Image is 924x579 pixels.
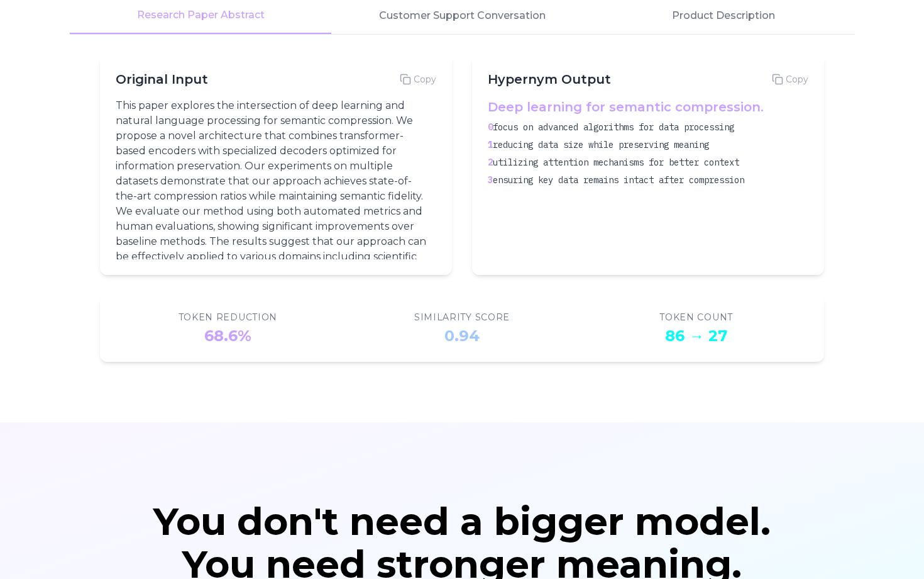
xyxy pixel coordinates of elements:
[179,311,278,323] div: Token Reduction
[772,73,808,86] button: Copy
[488,139,493,150] span: 1
[493,174,744,186] span: ensuring key data remains intact after compression
[414,73,436,86] span: Copy
[493,121,734,133] span: focus on advanced algorithms for data processing
[140,503,784,541] div: You don't need a bigger model.
[444,326,480,346] div: 0.94
[204,326,251,346] div: 68.6%
[786,73,808,86] span: Copy
[493,157,739,168] span: utilizing attention mechanisms for better context
[659,311,733,323] div: Token Count
[116,98,431,279] p: This paper explores the intersection of deep learning and natural language processing for semanti...
[488,157,493,168] span: 2
[493,139,709,150] span: reducing data size while preserving meaning
[488,121,493,133] span: 0
[488,98,803,116] h4: Deep learning for semantic compression.
[665,326,727,346] div: 86 → 27
[414,311,510,323] div: Similarity Score
[488,70,611,88] h3: Hypernym Output
[400,73,436,86] button: Copy
[488,174,493,186] span: 3
[116,70,208,88] h3: Original Input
